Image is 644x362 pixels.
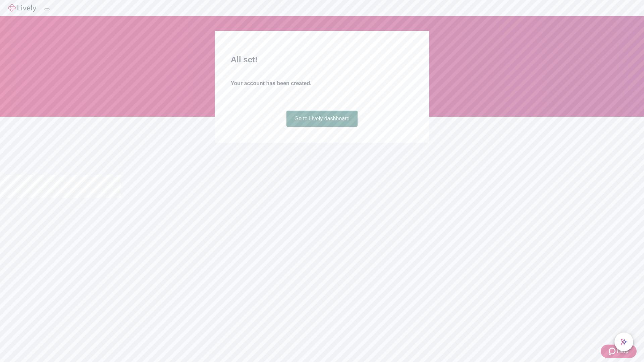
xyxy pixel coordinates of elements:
[286,111,358,127] a: Go to Lively dashboard
[609,347,617,355] svg: Zendesk support icon
[231,79,413,87] h4: Your account has been created.
[8,4,36,12] img: Lively
[44,8,50,10] button: Log out
[614,333,633,351] button: chat
[617,347,629,355] span: Help
[601,345,637,358] button: Zendesk support iconHelp
[621,339,627,345] svg: Lively AI Assistant
[231,54,413,66] h2: All set!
